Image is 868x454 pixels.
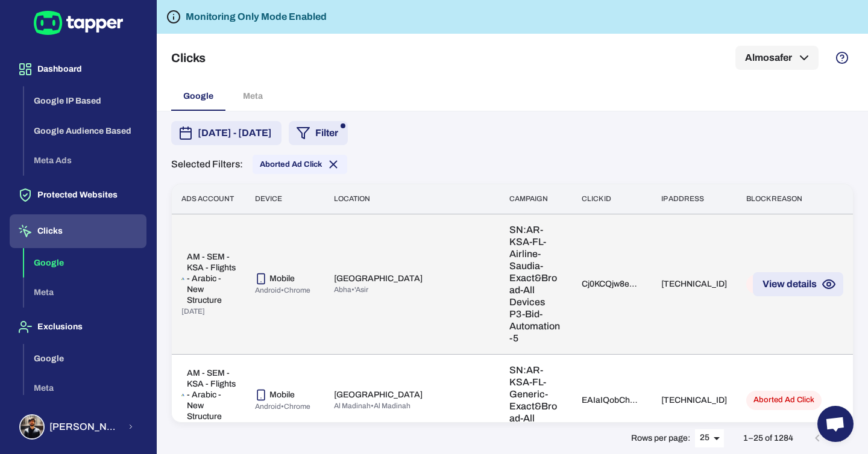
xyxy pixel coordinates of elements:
th: Campaign [500,184,572,214]
a: Google [24,257,146,267]
span: [DATE] [181,307,205,316]
h6: Monitoring Only Mode Enabled [186,10,327,24]
button: Almosafer [735,46,819,70]
a: Protected Websites [10,189,146,199]
th: IP address [652,184,737,214]
span: Al Madinah • Al Madinah [334,402,410,410]
span: Android • Chrome [255,402,310,411]
div: EAIaIQobChMIqb760f--jwMVIaf9BR1p-QUAEAAYAiAAEgKEVPD_BwE [582,395,642,406]
button: Dashboard [10,52,146,86]
th: Device [245,184,324,214]
div: 25 [695,429,724,447]
a: Dashboard [10,63,146,73]
a: Google IP Based [24,95,146,105]
button: Google IP Based [24,86,146,116]
p: Selected Filters: [171,158,243,170]
p: SN:AR-KSA-FL-Generic-Exact&Broad-All Devices [509,364,562,437]
span: Android • Chrome [255,286,310,294]
button: Syed Zaidi[PERSON_NAME] [PERSON_NAME] [10,409,146,444]
button: Clicks [10,214,146,248]
svg: Tapper is not blocking any fraudulent activity for this domain [166,10,181,24]
button: Google Audience Based [24,116,146,146]
p: Rows per page: [631,433,690,444]
div: Aborted Ad Click [253,155,347,174]
span: Aborted Ad Click [746,395,822,405]
span: Google [183,91,213,102]
p: AM - SEM - KSA - Flights - Arabic - New Structure [187,368,236,422]
p: [GEOGRAPHIC_DATA] [334,390,423,400]
span: [DATE] - [DATE] [198,126,272,140]
button: Google [24,248,146,278]
a: Open chat [817,406,854,442]
th: Block reason [737,184,834,214]
td: [TECHNICAL_ID] [652,214,737,354]
span: Aborted Ad Click [746,279,822,289]
h5: Clicks [171,51,206,65]
div: Cj0KCQjw8eTFBhCXARIsAIkiuOyBA9RF-4NTGu2BWVDMbH0hB3G2JeuuVRmmGR4dGI9qLBjcdUnF15waAu4tEALw_wcB [582,279,642,290]
button: Exclusions [10,310,146,344]
p: Mobile [269,390,295,400]
button: Filter [289,121,348,145]
td: [TECHNICAL_ID] [652,354,737,446]
a: Google [24,352,146,362]
p: Mobile [269,273,295,284]
p: SN:AR-KSA-FL-Airline-Saudia-Exact&Broad-All Devices P3-Bid-Automation-5 [509,224,562,344]
span: Aborted Ad Click [260,160,322,169]
p: 1–25 of 1284 [743,433,793,444]
button: Google [24,344,146,374]
button: View details [753,272,843,296]
a: Google Audience Based [24,125,146,135]
th: Click id [572,184,652,214]
th: Ads account [172,184,245,214]
p: AM - SEM - KSA - Flights - Arabic - New Structure [187,252,236,306]
button: [DATE] - [DATE] [171,121,281,145]
button: Protected Websites [10,178,146,212]
p: [GEOGRAPHIC_DATA] [334,273,423,284]
th: Location [324,184,500,214]
a: Exclusions [10,321,146,331]
span: [PERSON_NAME] [PERSON_NAME] [49,421,120,433]
img: Syed Zaidi [20,415,43,438]
a: Clicks [10,225,146,235]
span: Abha • 'Asir [334,285,368,294]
